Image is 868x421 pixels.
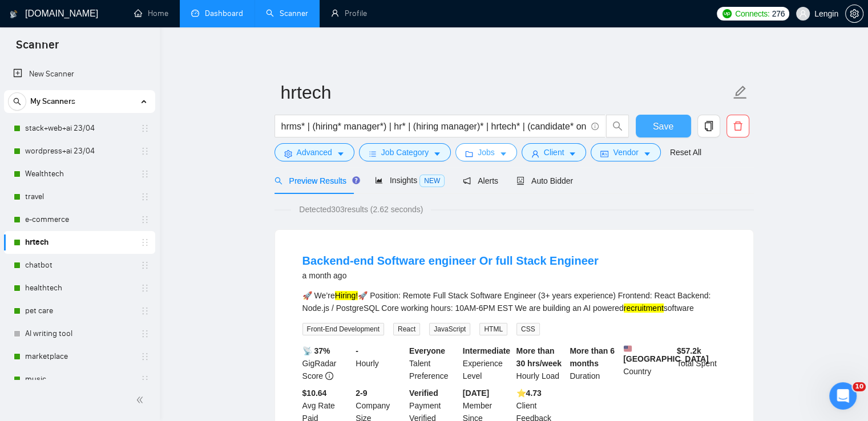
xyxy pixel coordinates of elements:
[266,9,308,18] a: searchScanner
[140,329,150,338] span: holder
[465,149,473,158] span: folder
[846,9,863,18] span: setting
[570,346,615,368] b: More than 6 months
[726,115,749,137] button: delete
[591,123,599,130] span: info-circle
[375,176,383,184] span: area-chart
[25,322,134,345] a: AI writing tool
[369,149,377,158] span: bars
[140,238,150,247] span: holder
[13,63,146,86] a: New Scanner
[607,121,628,131] span: search
[9,98,26,106] span: search
[337,149,345,158] span: caret-down
[735,7,769,20] span: Connects:
[514,345,568,382] div: Hourly Load
[302,269,599,282] div: a month ago
[140,352,150,361] span: holder
[409,346,445,355] b: Everyone
[516,177,524,185] span: robot
[140,284,150,293] span: holder
[624,345,632,353] img: 🇺🇸
[331,9,367,18] a: userProfile
[621,345,675,382] div: Country
[140,306,150,315] span: holder
[845,5,863,23] button: setting
[140,147,150,156] span: holder
[499,149,507,158] span: caret-down
[799,10,807,18] span: user
[433,149,441,158] span: caret-down
[845,9,863,18] a: setting
[25,185,134,208] a: travel
[568,149,576,158] span: caret-down
[643,149,651,158] span: caret-down
[613,146,638,159] span: Vendor
[25,231,134,254] a: hrtech
[25,254,134,277] a: chatbot
[478,146,495,159] span: Jobs
[653,119,673,133] span: Save
[25,163,134,185] a: Wealthtech
[335,291,358,300] mark: Hiring!
[463,176,498,185] span: Alerts
[353,345,407,382] div: Hourly
[722,9,732,18] img: upwork-logo.png
[606,115,629,137] button: search
[356,388,367,398] b: 2-9
[522,143,587,161] button: userClientcaret-down
[274,143,354,161] button: settingAdvancedcaret-down
[25,208,134,231] a: e-commerce
[30,90,75,113] span: My Scanners
[297,146,332,159] span: Advanced
[302,388,327,398] b: $10.64
[10,5,18,23] img: logo
[359,143,451,161] button: barsJob Categorycaret-down
[325,372,333,380] span: info-circle
[772,7,784,20] span: 276
[567,345,621,382] div: Duration
[191,9,243,18] a: dashboardDashboard
[393,323,420,335] span: React
[623,345,709,363] b: [GEOGRAPHIC_DATA]
[544,146,564,159] span: Client
[291,203,431,216] span: Detected 303 results (2.62 seconds)
[140,124,150,133] span: holder
[516,346,562,368] b: More than 30 hrs/week
[302,346,330,355] b: 📡 37%
[140,215,150,224] span: holder
[302,323,384,335] span: Front-End Development
[600,149,608,158] span: idcard
[733,85,748,100] span: edit
[140,375,150,384] span: holder
[829,382,857,410] iframe: Intercom live chat
[134,9,168,18] a: homeHome
[140,261,150,270] span: holder
[140,169,150,179] span: holder
[461,345,514,382] div: Experience Level
[463,177,471,185] span: notification
[636,115,691,137] button: Save
[300,345,354,382] div: GigRadar Score
[531,149,539,158] span: user
[356,346,358,355] b: -
[25,140,134,163] a: wordpress+ai 23/04
[302,289,726,314] div: 🚀 We’re 🚀 Position: Remote Full Stack Software Engineer (3+ years experience) Frontend: React Bac...
[419,175,445,187] span: NEW
[7,37,68,60] span: Scanner
[302,254,599,267] a: Backend-end Software engineer Or full Stack Engineer
[697,115,720,137] button: copy
[463,388,489,398] b: [DATE]
[351,175,361,185] div: Tooltip anchor
[455,143,517,161] button: folderJobscaret-down
[25,117,134,140] a: stack+web+ai 23/04
[727,121,749,131] span: delete
[25,345,134,368] a: marketplace
[140,192,150,201] span: holder
[281,119,586,133] input: Search Freelance Jobs...
[677,346,701,355] b: $ 57.2k
[407,345,461,382] div: Talent Preference
[136,394,147,406] span: double-left
[274,177,282,185] span: search
[381,146,429,159] span: Job Category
